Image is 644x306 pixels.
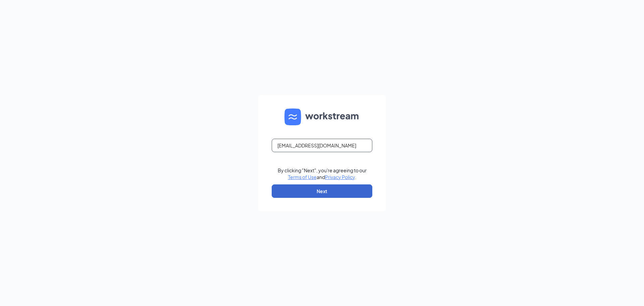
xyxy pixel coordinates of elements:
a: Privacy Policy [325,174,355,180]
a: Terms of Use [288,174,317,180]
div: By clicking "Next", you're agreeing to our and . [278,167,367,180]
img: WS logo and Workstream text [284,108,360,125]
input: Email [272,139,372,152]
button: Next [272,184,372,198]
